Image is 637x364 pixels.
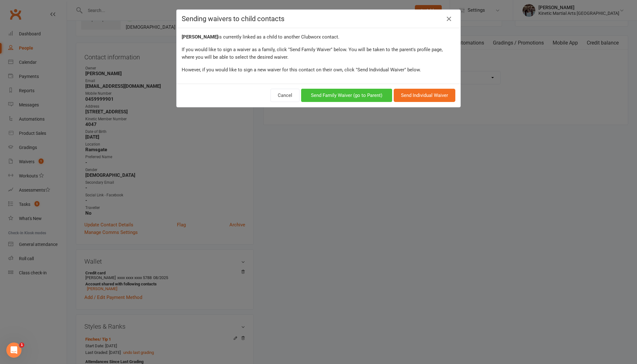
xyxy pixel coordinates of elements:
strong: [PERSON_NAME] [182,34,218,40]
span: 1 [19,343,24,348]
a: Close [444,14,454,24]
button: Send Family Waiver (go to Parent) [301,89,392,102]
div: However, if you would like to sign a new waiver for this contact on their own, click "Send Indivi... [182,66,455,74]
div: is currently linked as a child to another Clubworx contact. [182,33,455,41]
button: Cancel [270,89,300,102]
h4: Sending waivers to child contacts [182,15,455,23]
div: If you would like to sign a waiver as a family, click "Send Family Waiver" below. You will be tak... [182,46,455,61]
iframe: Intercom live chat [6,343,21,358]
button: Send Individual Waiver [394,89,455,102]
